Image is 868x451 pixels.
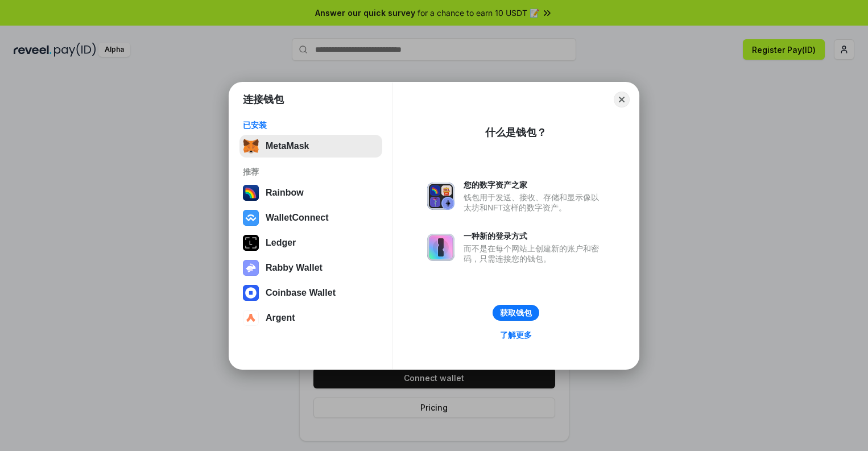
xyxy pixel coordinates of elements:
button: MetaMask [239,135,382,158]
button: Argent [239,307,382,329]
div: 什么是钱包？ [485,126,547,139]
div: 获取钱包 [500,308,532,318]
div: 已安装 [243,120,379,130]
div: 推荐 [243,167,379,177]
div: Argent [266,313,295,323]
div: 一种新的登录方式 [464,231,605,241]
button: Rainbow [239,181,382,204]
button: Coinbase Wallet [239,282,382,304]
div: Coinbase Wallet [266,288,336,298]
img: svg+xml,%3Csvg%20fill%3D%22none%22%20height%3D%2233%22%20viewBox%3D%220%200%2035%2033%22%20width%... [243,138,259,154]
img: svg+xml,%3Csvg%20width%3D%2228%22%20height%3D%2228%22%20viewBox%3D%220%200%2028%2028%22%20fill%3D... [243,285,259,301]
div: 钱包用于发送、接收、存储和显示像以太坊和NFT这样的数字资产。 [464,192,605,213]
div: Ledger [266,238,296,248]
img: svg+xml,%3Csvg%20xmlns%3D%22http%3A%2F%2Fwww.w3.org%2F2000%2Fsvg%22%20fill%3D%22none%22%20viewBox... [243,260,259,276]
img: svg+xml,%3Csvg%20xmlns%3D%22http%3A%2F%2Fwww.w3.org%2F2000%2Fsvg%22%20width%3D%2228%22%20height%3... [243,235,259,251]
div: 而不是在每个网站上创建新的账户和密码，只需连接您的钱包。 [464,243,605,264]
img: svg+xml,%3Csvg%20width%3D%22120%22%20height%3D%22120%22%20viewBox%3D%220%200%20120%20120%22%20fil... [243,185,259,201]
img: svg+xml,%3Csvg%20xmlns%3D%22http%3A%2F%2Fwww.w3.org%2F2000%2Fsvg%22%20fill%3D%22none%22%20viewBox... [427,234,454,261]
div: Rabby Wallet [266,263,323,273]
button: 获取钱包 [493,305,539,321]
button: Rabby Wallet [239,256,382,279]
div: 了解更多 [500,330,532,340]
div: Rainbow [266,188,304,198]
button: Ledger [239,231,382,254]
button: Close [614,92,630,107]
a: 了解更多 [493,328,539,342]
img: svg+xml,%3Csvg%20width%3D%2228%22%20height%3D%2228%22%20viewBox%3D%220%200%2028%2028%22%20fill%3D... [243,310,259,326]
img: svg+xml,%3Csvg%20xmlns%3D%22http%3A%2F%2Fwww.w3.org%2F2000%2Fsvg%22%20fill%3D%22none%22%20viewBox... [427,183,454,210]
h1: 连接钱包 [243,93,284,106]
img: svg+xml,%3Csvg%20width%3D%2228%22%20height%3D%2228%22%20viewBox%3D%220%200%2028%2028%22%20fill%3D... [243,210,259,226]
div: WalletConnect [266,213,329,223]
button: WalletConnect [239,206,382,229]
div: 您的数字资产之家 [464,180,605,190]
div: MetaMask [266,141,309,151]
